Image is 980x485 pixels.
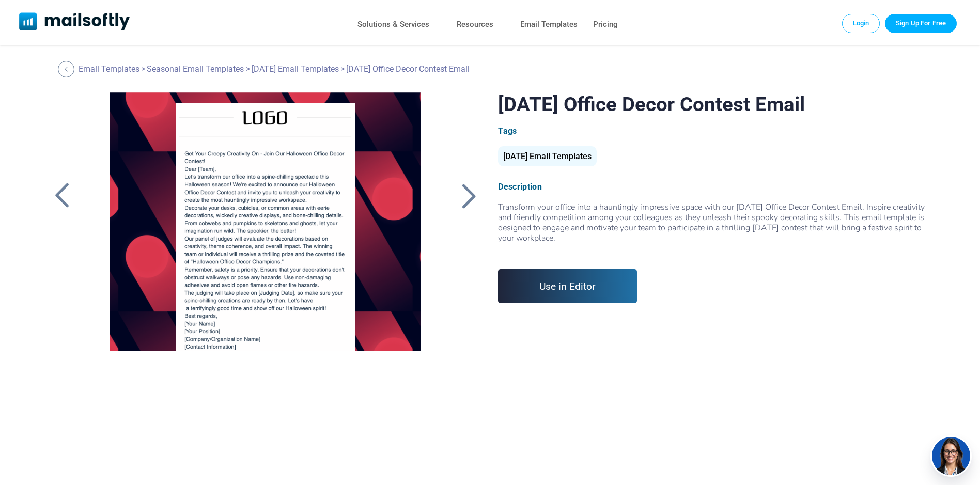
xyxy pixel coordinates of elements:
[593,17,618,32] a: Pricing
[457,17,493,32] a: Resources
[498,269,637,303] a: Use in Editor
[58,61,77,77] a: Back
[498,126,931,136] div: Tags
[498,92,931,116] h1: [DATE] Office Decor Contest Email
[520,17,578,32] a: Email Templates
[19,12,130,33] a: Mailsoftly
[498,182,931,192] div: Description
[252,64,339,74] a: [DATE] Email Templates
[498,146,597,166] div: [DATE] Email Templates
[357,17,429,32] a: Solutions & Services
[885,14,957,33] a: Trial
[92,92,439,351] a: Halloween Office Decor Contest Email
[147,64,244,74] a: Seasonal Email Templates
[79,64,139,74] a: Email Templates
[49,182,75,209] a: Back
[842,14,880,33] a: Login
[498,155,597,160] a: [DATE] Email Templates
[498,202,931,254] div: Transform your office into a hauntingly impressive space with our [DATE] Office Decor Contest Ema...
[456,182,481,209] a: Back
